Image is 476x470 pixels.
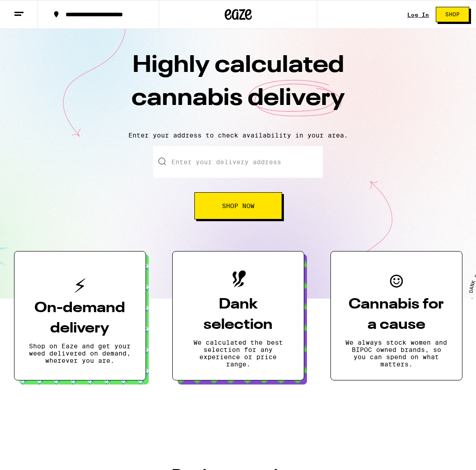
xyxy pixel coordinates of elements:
[407,12,429,18] a: Log In
[330,251,462,380] button: Cannabis for a causeWe always stock women and BIPOC owned brands, so you can spend on what matters.
[14,251,146,380] button: On-demand deliveryShop on Eaze and get your weed delivered on demand, wherever you are.
[29,298,131,339] h3: On-demand delivery
[172,251,304,380] button: Dank selectionWe calculated the best selection for any experience or price range.
[80,49,396,124] h1: Highly calculated cannabis delivery
[429,7,476,22] a: Shop
[194,192,282,219] button: Shop Now
[153,146,323,178] input: Enter your delivery address
[445,12,460,17] span: Shop
[187,294,289,335] h3: Dank selection
[187,339,289,368] p: We calculated the best selection for any experience or price range.
[345,294,448,335] h3: Cannabis for a cause
[436,7,469,22] button: Shop
[9,132,467,139] p: Enter your address to check availability in your area.
[222,203,254,209] span: Shop Now
[345,339,448,368] p: We always stock women and BIPOC owned brands, so you can spend on what matters.
[29,342,131,364] p: Shop on Eaze and get your weed delivered on demand, wherever you are.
